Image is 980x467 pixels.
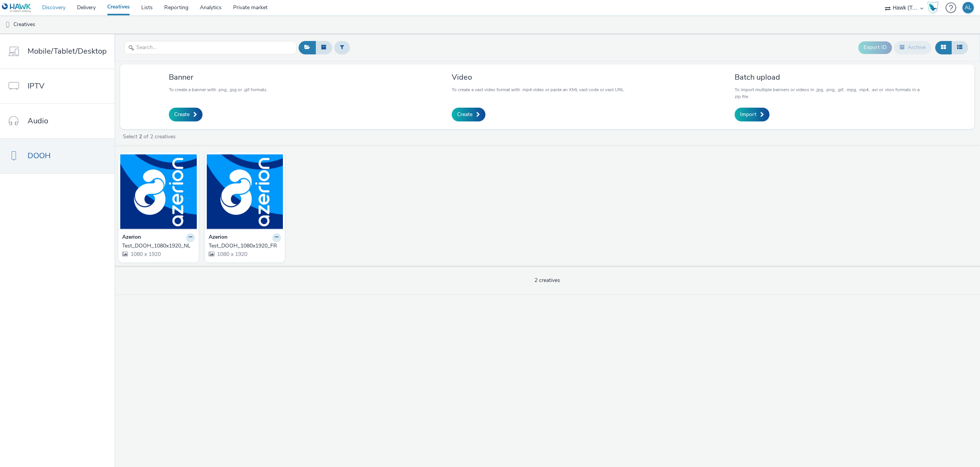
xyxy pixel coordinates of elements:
[130,251,161,258] span: 1080 x 1920
[169,86,268,93] p: To create a banner with .png, .jpg or .gif formats.
[169,72,268,82] h3: Banner
[216,251,247,258] span: 1080 x 1920
[28,150,51,161] span: DOOH
[139,133,142,140] strong: 2
[935,41,952,54] button: Grid
[894,41,931,54] button: Archive
[174,111,189,118] span: Create
[735,108,769,121] a: Import
[927,2,939,14] img: Hawk Academy
[927,2,942,14] a: Hawk Academy
[169,108,203,121] a: Create
[735,86,926,100] p: To import multiple banners or videos in .jpg, .png, .gif, .mpg, .mp4, .avi or .mov formats in a z...
[457,111,472,118] span: Create
[122,242,195,250] a: Test_DOOH_1080x1920_NL
[735,72,926,82] h3: Batch upload
[120,154,197,229] img: Test_DOOH_1080x1920_NL visual
[122,233,141,242] strong: Azerion
[452,72,625,82] h3: Video
[965,2,972,13] div: AL
[209,242,281,250] a: Test_DOOH_1080x1920_FR
[951,41,968,54] button: Table
[452,86,625,93] p: To create a vast video format with .mp4 video or paste an XML vast code or vast URL.
[858,41,892,54] button: Export ID
[209,233,227,242] strong: Azerion
[209,242,278,250] div: Test_DOOH_1080x1920_FR
[4,21,11,29] img: dooh
[28,46,107,57] span: Mobile/Tablet/Desktop
[28,115,48,126] span: Audio
[122,133,179,140] a: Select of 2 creatives
[740,111,756,118] span: Import
[207,154,283,229] img: Test_DOOH_1080x1920_FR visual
[124,41,297,54] input: Search...
[534,277,560,284] span: 2 creatives
[452,108,485,121] a: Create
[122,242,192,250] div: Test_DOOH_1080x1920_NL
[28,80,44,92] span: IPTV
[2,3,31,13] img: undefined Logo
